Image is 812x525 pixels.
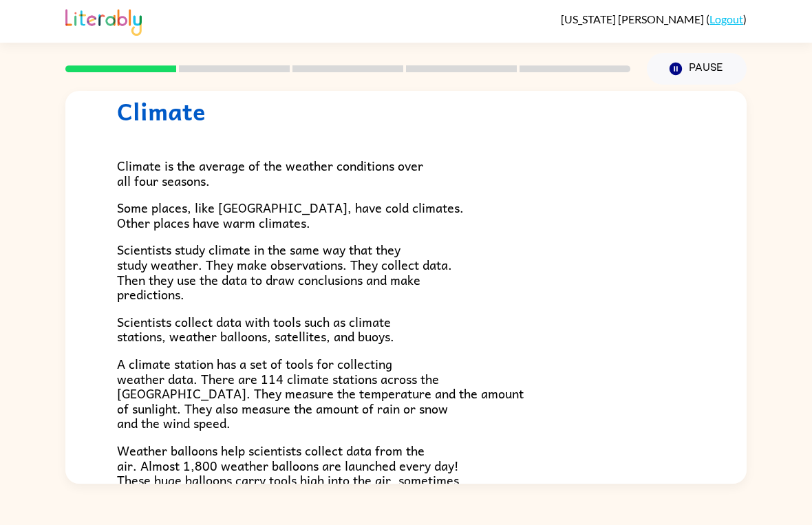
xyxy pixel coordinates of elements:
span: Weather balloons help scientists collect data from the air. Almost 1,800 weather balloons are lau... [117,440,459,519]
span: A climate station has a set of tools for collecting weather data. There are 114 climate stations ... [117,354,524,433]
h1: Climate [117,97,695,125]
div: ( ) [561,12,747,25]
span: Some places, like [GEOGRAPHIC_DATA], have cold climates. Other places have warm climates. [117,197,464,233]
a: Logout [709,12,743,25]
span: Scientists collect data with tools such as climate stations, weather balloons, satellites, and bu... [117,312,394,347]
img: Literably [65,6,142,36]
span: [US_STATE] [PERSON_NAME] [561,12,706,25]
span: Scientists study climate in the same way that they study weather. They make observations. They co... [117,239,452,304]
span: Climate is the average of the weather conditions over all four seasons. [117,156,423,191]
button: Pause [647,53,747,85]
